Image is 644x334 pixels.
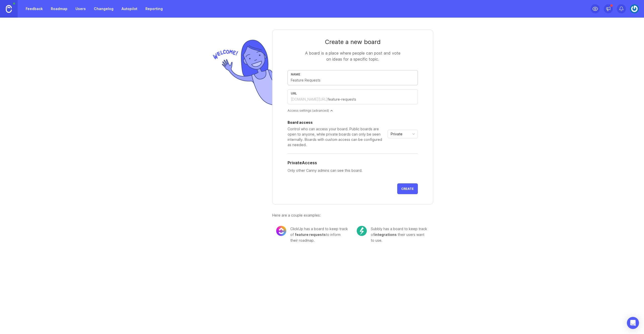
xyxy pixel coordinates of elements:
[288,38,418,46] div: Create a new board
[397,183,418,194] button: Create
[371,226,429,243] div: Subbly has a board to keep track of their users want to use.
[374,232,397,237] span: integrations
[118,4,140,13] a: Autopilot
[211,38,272,107] img: welcome-img-178bf9fb836d0a1529256ffe415d7085.png
[72,4,89,13] a: Users
[291,92,415,95] div: url
[23,4,46,13] a: Feedback
[288,160,317,166] h5: Private Access
[627,317,639,329] div: Open Intercom Messenger
[142,4,166,13] a: Reporting
[48,4,70,13] a: Roadmap
[291,97,328,102] div: [DOMAIN_NAME][URL]
[288,168,418,173] p: Only other Canny admins can see this board.
[6,5,12,13] img: Canny Home
[291,72,415,76] div: Name
[288,121,386,124] div: Board access
[290,226,349,243] div: ClickUp has a board to keep track of to inform their roadmap.
[328,97,415,102] input: feature-requests
[272,213,433,218] div: Here are a couple examples:
[291,77,415,83] input: Feature Requests
[388,130,418,138] div: toggle menu
[630,4,639,13] img: Sophia Hostetler
[391,131,403,137] span: Private
[357,226,367,236] img: c104e91677ce72f6b937eb7b5afb1e94.png
[295,232,326,237] span: feature requests
[288,108,418,113] div: Access settings (advanced)
[276,226,286,236] img: 8cacae02fdad0b0645cb845173069bf5.png
[401,187,414,191] span: Create
[410,132,418,136] svg: toggle icon
[91,4,116,13] a: Changelog
[302,50,403,62] div: A board is a place where people can post and vote on ideas for a specific topic.
[288,126,386,147] div: Control who can access your board. Public boards are open to anyone, while private boards can onl...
